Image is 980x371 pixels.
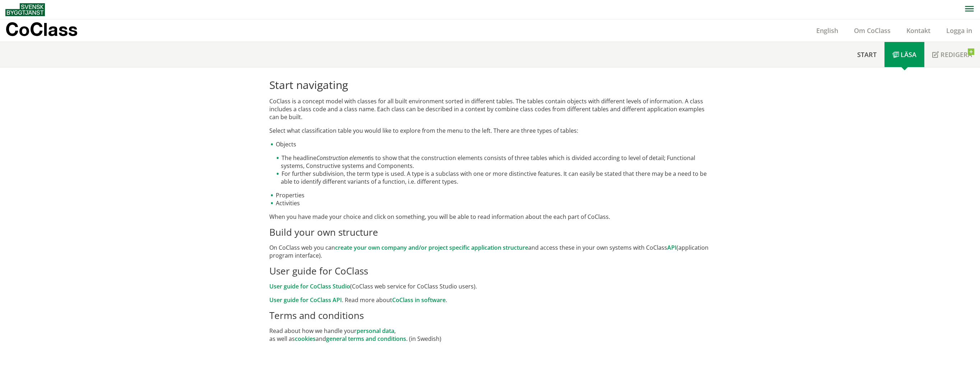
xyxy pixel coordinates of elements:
[269,310,711,321] h2: Terms and conditions
[326,335,406,343] a: general terms and conditions
[269,127,711,135] p: Select what classification table you would like to explore from the menu to the left. There are t...
[275,154,711,170] li: The headline is to show that the construction elements consists of three tables which is divided ...
[849,42,884,67] a: Start
[269,244,711,259] p: On CoClass web you can and access these in your own systems with CoClass (application program int...
[269,296,711,304] p: . Read more about .
[808,26,846,35] a: English
[295,335,316,343] a: cookies
[269,213,711,221] p: When you have made your choice and click on something, you will be able to read information about...
[269,79,711,91] h1: Start navigating
[898,26,938,35] a: Kontakt
[269,226,711,238] h2: Build your own structure
[335,244,528,252] a: create your own company and/or project specific application structure
[884,42,924,67] a: Läsa
[5,3,45,16] img: Svensk Byggtjänst
[269,97,711,121] p: CoClass is a concept model with classes for all built environment sorted in different tables. The...
[269,265,711,277] h2: User guide for CoClass
[269,282,711,290] p: (CoClass web service for CoClass Studio users).
[269,282,350,290] a: User guide for CoClass Studio
[269,327,711,343] p: Read about how we handle your , as well as and . (in Swedish)
[275,170,711,185] li: For further subdivision, the term type is used. A type is a subclass with one or more distinctive...
[316,154,370,162] em: Construction element
[5,25,78,33] p: CoClass
[901,50,916,59] span: Läsa
[857,50,877,59] span: Start
[269,191,711,199] li: Properties
[357,327,394,335] a: personal data
[938,26,980,35] a: Logga in
[269,199,711,207] li: Activities
[392,296,446,304] a: CoClass in software
[846,26,898,35] a: Om CoClass
[269,296,342,304] a: User guide for CoClass API
[5,19,93,42] a: CoClass
[667,244,677,252] a: API
[269,140,711,185] li: Objects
